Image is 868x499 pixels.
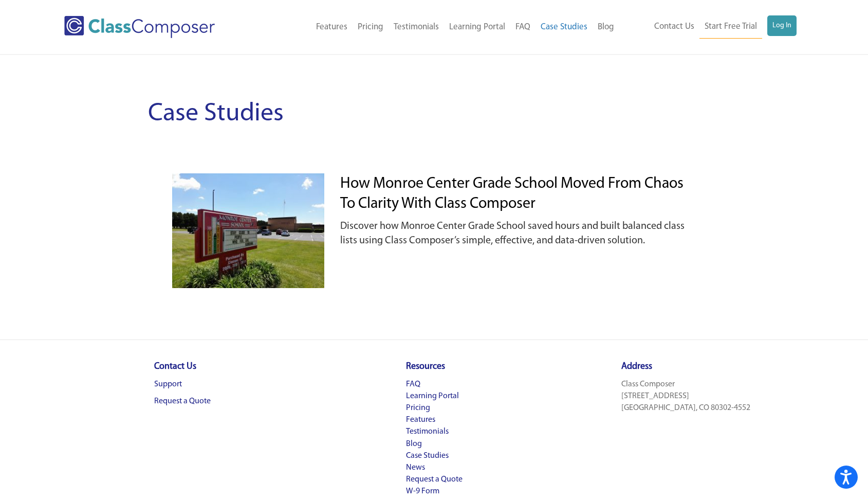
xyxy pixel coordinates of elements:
[340,176,684,212] a: How Monroe Center Grade School Moved from Chaos to Clarity with Class Composer
[649,15,699,38] a: Contact Us
[593,16,619,39] a: Blog
[406,427,449,436] a: Testimonials
[257,16,619,39] nav: Header Menu
[406,392,459,400] a: Learning Portal
[154,380,182,388] a: Support
[311,16,353,39] a: Features
[767,15,797,36] a: Log In
[619,15,797,39] nav: Header Menu
[406,464,425,472] a: News
[148,96,721,132] h1: Case Studies
[406,487,439,495] a: W-9 Form
[621,379,750,415] p: Class Composer [STREET_ADDRESS] [GEOGRAPHIC_DATA], CO 80302-4552
[154,361,211,373] h4: Contact Us
[64,16,215,38] img: Class Composer
[154,397,211,405] a: Request a Quote
[353,16,389,39] a: Pricing
[406,404,430,412] a: Pricing
[406,452,449,460] a: Case Studies
[406,475,463,484] a: Request a Quote
[621,361,750,373] h4: Address
[444,16,510,39] a: Learning Portal
[389,16,444,39] a: Testimonials
[699,15,762,39] a: Start Free Trial
[406,440,422,448] a: Blog
[172,173,325,288] img: Monroe Center School
[340,219,695,248] p: Discover how Monroe Center Grade School saved hours and built balanced class lists using Class Co...
[406,380,420,388] a: FAQ
[406,361,463,373] h4: Resources
[406,416,435,424] a: Features
[535,16,593,39] a: Case Studies
[510,16,535,39] a: FAQ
